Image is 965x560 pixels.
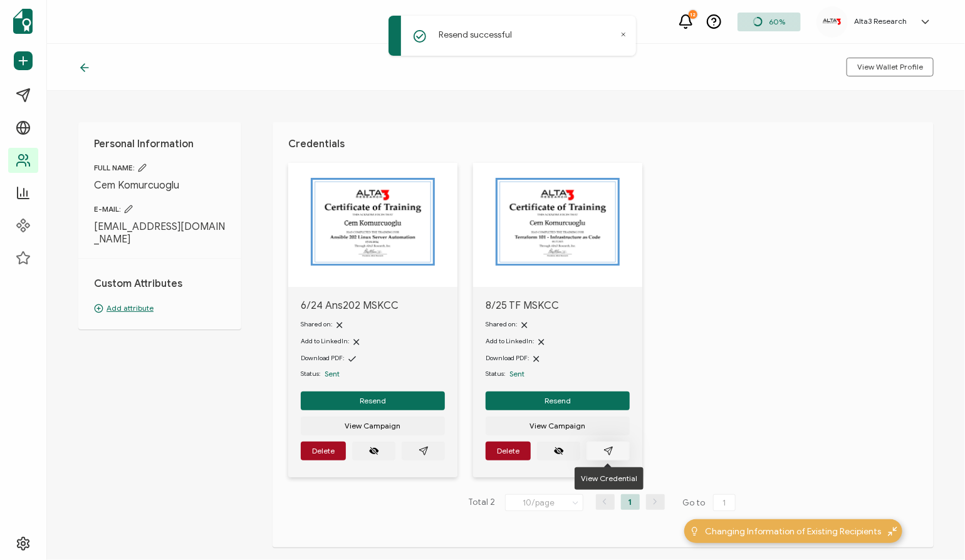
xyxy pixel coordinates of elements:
[301,369,320,379] span: Status:
[554,446,564,456] ion-icon: eye off
[509,369,524,378] span: Sent
[301,320,332,328] span: Shared on:
[505,494,583,511] input: Select
[312,447,335,455] span: Delete
[301,442,346,460] button: Delete
[603,446,613,456] ion-icon: paper plane outline
[486,337,534,345] span: Add to LinkedIn:
[13,9,33,34] img: sertifier-logomark-colored.svg
[902,500,965,560] iframe: Chat Widget
[345,422,401,430] span: View Campaign
[530,422,586,430] span: View Campaign
[360,397,386,405] span: Resend
[369,446,379,456] ion-icon: eye off
[621,494,640,510] li: 1
[888,527,897,536] img: minimize-icon.svg
[706,525,882,538] span: Changing Information of Existing Recipients
[94,303,226,314] p: Add attribute
[575,467,644,490] div: View Credential
[683,494,738,512] span: Go to
[486,354,529,362] span: Download PDF:
[486,320,517,328] span: Shared on:
[288,138,918,150] h1: Credentials
[94,277,226,290] h1: Custom Attributes
[301,417,445,435] button: View Campaign
[94,138,226,150] h1: Personal Information
[545,397,571,405] span: Resend
[94,220,226,246] span: [EMAIL_ADDRESS][DOMAIN_NAME]
[486,369,505,379] span: Status:
[301,354,344,362] span: Download PDF:
[486,391,630,410] button: Resend
[847,58,934,76] button: View Wallet Profile
[486,442,531,460] button: Delete
[857,63,923,71] span: View Wallet Profile
[325,369,340,378] span: Sent
[469,494,496,512] span: Total 2
[419,446,429,456] ion-icon: paper plane outline
[94,179,226,192] span: Cem Komurcuoglu
[301,391,445,410] button: Resend
[94,163,226,173] span: FULL NAME:
[439,28,512,41] p: Resend successful
[486,417,630,435] button: View Campaign
[497,447,519,455] span: Delete
[94,204,226,214] span: E-MAIL:
[486,299,630,312] span: 8/25 TF MSKCC
[854,17,907,26] h5: Alta3 Research
[769,17,785,26] span: 60%
[301,337,349,345] span: Add to LinkedIn:
[689,10,697,19] div: 12
[823,18,842,24] img: 7ee72628-a328-4fe9-aed3-aef23534b8a8.png
[301,299,445,312] span: 6/24 Ans202 MSKCC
